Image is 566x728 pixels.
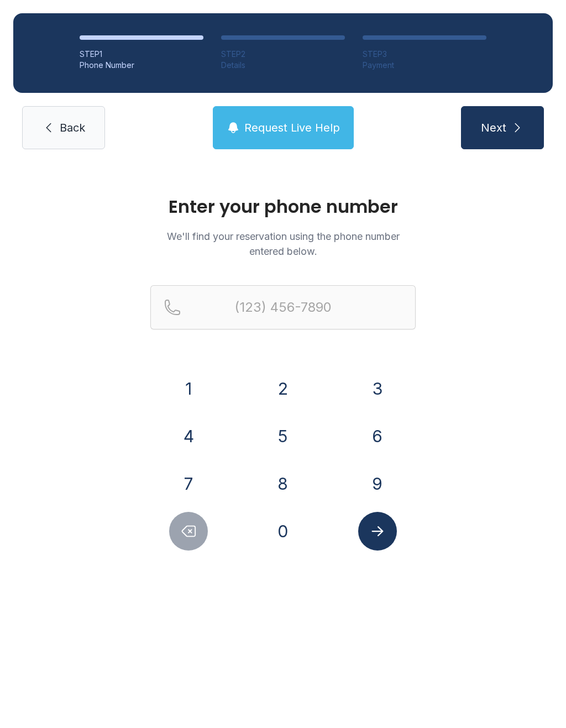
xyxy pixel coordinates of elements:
[169,512,208,551] button: Delete number
[169,464,208,503] button: 7
[150,285,416,329] input: Reservation phone number
[150,198,416,216] h1: Enter your phone number
[221,60,345,71] div: Details
[264,369,302,408] button: 2
[80,49,203,60] div: STEP 1
[150,229,416,259] p: We'll find your reservation using the phone number entered below.
[60,120,85,135] span: Back
[221,49,345,60] div: STEP 2
[363,49,486,60] div: STEP 3
[264,464,302,503] button: 8
[358,464,397,503] button: 9
[358,369,397,408] button: 3
[80,60,203,71] div: Phone Number
[358,512,397,551] button: Submit lookup form
[264,512,302,551] button: 0
[169,369,208,408] button: 1
[264,417,302,455] button: 5
[244,120,340,135] span: Request Live Help
[363,60,486,71] div: Payment
[481,120,506,135] span: Next
[169,417,208,455] button: 4
[358,417,397,455] button: 6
